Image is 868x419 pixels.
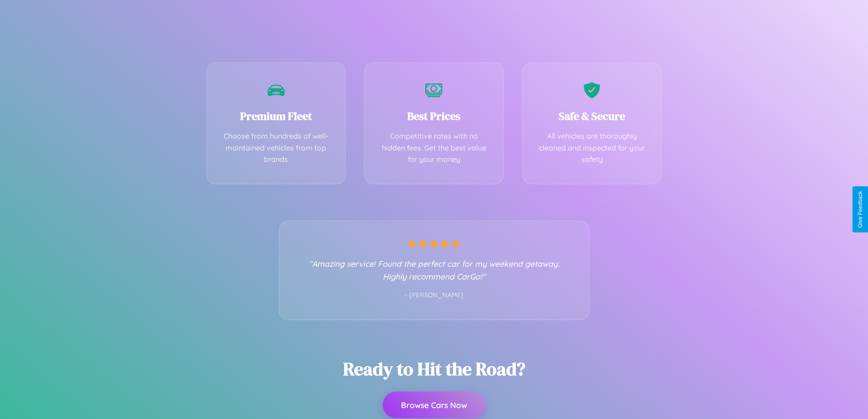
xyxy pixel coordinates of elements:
p: All vehicles are thoroughly cleaned and inspected for your safety [536,130,648,166]
p: Choose from hundreds of well-maintained vehicles from top brands [221,130,332,166]
p: - [PERSON_NAME] [298,290,571,301]
h3: Premium Fleet [221,109,332,124]
p: Competitive rates with no hidden fees. Get the best value for your money [378,130,490,166]
div: Give Feedback [857,191,863,228]
button: Browse Cars Now [383,392,485,418]
h2: Ready to Hit the Road? [343,357,525,381]
p: "Amazing service! Found the perfect car for my weekend getaway. Highly recommend CarGo!" [298,257,571,283]
h3: Safe & Secure [536,109,648,124]
h3: Best Prices [378,109,490,124]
